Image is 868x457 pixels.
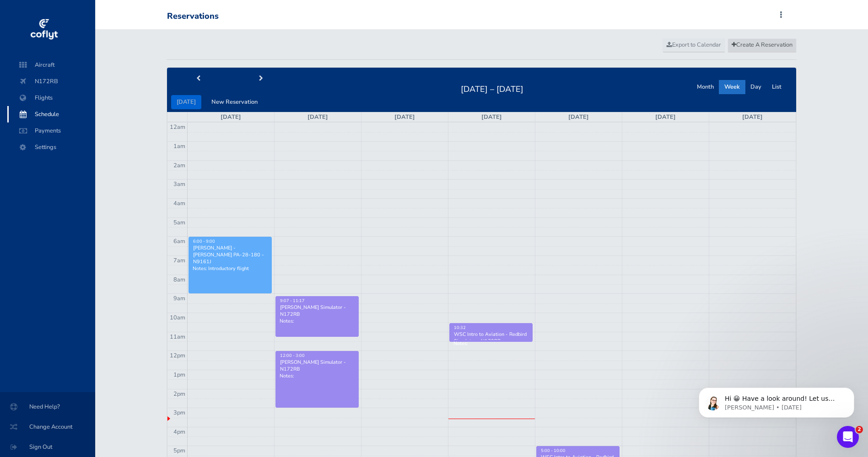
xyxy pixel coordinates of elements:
span: 5:00 - 10:00 [541,448,566,453]
span: 1pm [173,371,185,379]
button: Week [719,80,745,94]
button: Month [691,80,719,94]
span: 2 [856,426,863,433]
span: Need Help? [11,399,84,415]
span: 6:00 - 9:00 [193,239,215,244]
span: 9am [173,294,185,303]
span: 6am [173,237,185,245]
span: Export to Calendar [667,41,721,49]
span: 3am [173,180,185,188]
span: 9:07 - 11:17 [280,298,305,303]
span: 4pm [173,428,185,436]
span: 12pm [170,351,185,360]
span: 5pm [173,446,185,455]
div: [PERSON_NAME] Simulator - N172RB [280,359,355,372]
button: List [766,80,787,94]
a: [DATE] [655,113,676,121]
span: 8am [173,276,185,284]
span: 12:00 - 3:00 [280,353,305,358]
span: 5am [173,218,185,227]
span: Flights [16,90,86,106]
img: coflyt logo [29,16,59,43]
span: 2am [173,161,185,170]
div: [PERSON_NAME] Simulator - N172RB [280,304,355,318]
p: Notes: [280,318,355,324]
span: 2pm [173,390,185,398]
span: Create A Reservation [732,41,793,49]
span: 1am [173,142,185,150]
p: Notes: [453,340,528,347]
span: N172RB [16,73,86,90]
span: Settings [16,139,86,155]
a: Create A Reservation [728,38,797,52]
div: Reservations [167,11,219,21]
span: Sign Out [11,439,84,455]
p: Notes: Introductory flight [193,265,268,272]
span: Payments [16,122,86,139]
span: 3pm [173,409,185,417]
button: Day [745,80,767,94]
span: Aircraft [16,57,86,73]
a: [DATE] [568,113,589,121]
span: 12am [170,123,185,131]
a: [DATE] [221,113,241,121]
a: [DATE] [394,113,415,121]
a: [DATE] [307,113,328,121]
a: Export to Calendar [663,38,725,52]
div: WSC Intro to Aviation - Redbird Simulator - N172RB [453,331,528,345]
span: Schedule [16,106,86,122]
button: next [230,72,293,86]
button: New Reservation [206,95,263,109]
a: [DATE] [481,113,502,121]
iframe: Intercom notifications message [685,368,868,432]
span: 4am [173,199,185,207]
span: 10:32 [454,325,466,330]
button: prev [167,72,230,86]
button: [DATE] [171,95,201,109]
a: [DATE] [742,113,763,121]
span: 7am [173,256,185,265]
span: 11am [170,333,185,341]
h2: [DATE] – [DATE] [455,82,529,95]
span: 10am [170,314,185,322]
iframe: Intercom live chat [837,426,859,448]
p: Notes: [280,372,355,379]
span: Change Account [11,419,84,435]
div: [PERSON_NAME] - [PERSON_NAME] PA-28-180 - N9161J [193,244,268,266]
